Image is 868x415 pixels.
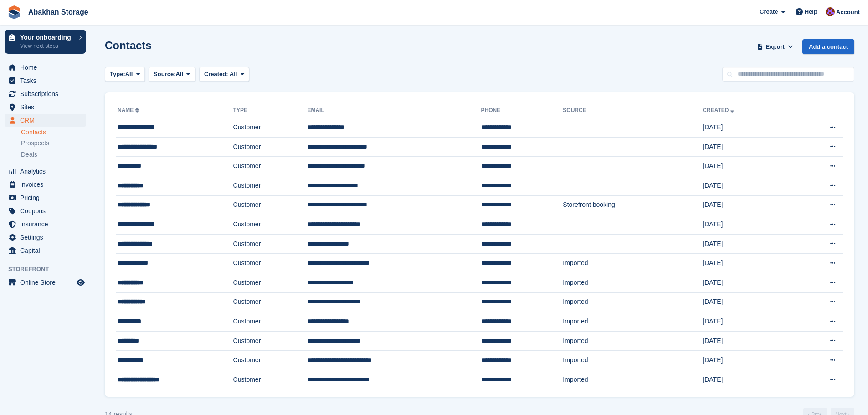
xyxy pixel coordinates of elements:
span: All [125,70,133,79]
td: [DATE] [703,195,792,215]
a: menu [5,205,86,217]
td: Imported [563,254,703,273]
span: Coupons [20,205,75,217]
a: menu [5,165,86,178]
td: [DATE] [703,215,792,235]
span: Account [836,8,860,17]
span: Subscriptions [20,87,75,100]
span: Prospects [21,139,49,148]
th: Source [563,103,703,118]
a: Contacts [21,128,86,137]
h1: Contacts [105,39,152,51]
a: Prospects [21,138,86,148]
a: menu [5,101,86,113]
td: Imported [563,292,703,312]
td: Imported [563,351,703,370]
td: Customer [233,370,308,389]
td: [DATE] [703,176,792,195]
span: Invoices [20,178,75,191]
button: Created: All [199,67,249,82]
span: Sites [20,101,75,113]
span: Tasks [20,74,75,87]
p: Your onboarding [20,34,74,41]
a: menu [5,231,86,244]
button: Export [755,39,795,54]
span: CRM [20,114,75,127]
a: menu [5,87,86,100]
span: Settings [20,231,75,244]
td: Customer [233,118,308,138]
td: [DATE] [703,370,792,389]
a: Your onboarding View next steps [5,30,86,54]
p: View next steps [20,42,74,50]
td: Customer [233,331,308,351]
span: Insurance [20,218,75,231]
td: Imported [563,273,703,292]
th: Phone [481,103,563,118]
span: All [230,71,237,77]
a: Created [703,107,736,113]
td: [DATE] [703,157,792,176]
td: Imported [563,370,703,389]
td: [DATE] [703,254,792,273]
span: Online Store [20,276,75,289]
span: All [176,70,184,79]
span: Home [20,61,75,74]
a: menu [5,244,86,257]
td: [DATE] [703,351,792,370]
td: Customer [233,195,308,215]
td: [DATE] [703,118,792,138]
button: Source: All [149,67,195,82]
td: Customer [233,215,308,235]
span: Capital [20,244,75,257]
span: Pricing [20,191,75,204]
td: Storefront booking [563,195,703,215]
span: Type: [110,70,125,79]
td: [DATE] [703,331,792,351]
span: Export [766,42,785,51]
img: stora-icon-8386f47178a22dfd0bd8f6a31ec36ba5ce8667c1dd55bd0f319d3a0aa187defe.svg [7,5,21,19]
span: Help [805,7,817,16]
a: Name [118,107,141,113]
a: Add a contact [802,39,854,54]
a: menu [5,276,86,289]
td: Imported [563,331,703,351]
td: [DATE] [703,292,792,312]
span: Deals [21,150,37,159]
a: menu [5,74,86,87]
a: Preview store [75,277,86,288]
td: [DATE] [703,234,792,254]
td: Customer [233,234,308,254]
th: Type [233,103,308,118]
span: Created: [204,71,228,77]
img: William Abakhan [826,7,835,16]
th: Email [307,103,481,118]
a: menu [5,178,86,191]
a: Deals [21,150,86,159]
td: [DATE] [703,137,792,157]
a: Abakhan Storage [25,5,92,20]
td: Customer [233,273,308,292]
td: Customer [233,176,308,195]
td: Customer [233,351,308,370]
td: Customer [233,312,308,332]
td: Customer [233,157,308,176]
span: Source: [154,70,175,79]
a: menu [5,191,86,204]
span: Create [760,7,778,16]
td: [DATE] [703,312,792,332]
a: menu [5,61,86,74]
button: Type: All [105,67,145,82]
td: Imported [563,312,703,332]
td: Customer [233,137,308,157]
span: Analytics [20,165,75,178]
a: menu [5,114,86,127]
td: [DATE] [703,273,792,292]
td: Customer [233,292,308,312]
a: menu [5,218,86,231]
td: Customer [233,254,308,273]
span: Storefront [8,265,91,274]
